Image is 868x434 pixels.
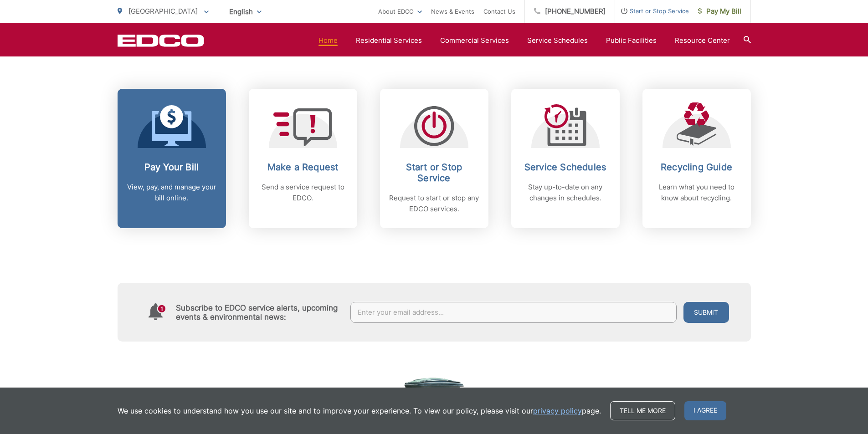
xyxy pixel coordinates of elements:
p: Stay up-to-date on any changes in schedules. [520,182,611,204]
a: Home [318,35,338,46]
span: Pay My Bill [698,6,741,17]
a: Contact Us [483,6,515,17]
h2: Start or Stop Service [389,162,479,184]
input: Enter your email address... [350,302,677,323]
span: [GEOGRAPHIC_DATA] [128,7,198,15]
h2: Pay Your Bill [127,162,217,173]
span: I agree [684,401,726,420]
a: Recycling Guide Learn what you need to know about recycling. [642,89,751,228]
a: Pay Your Bill View, pay, and manage your bill online. [118,89,226,228]
a: Public Facilities [606,35,657,46]
a: News & Events [431,6,474,17]
a: About EDCO [378,6,422,17]
h2: Make a Request [258,162,348,173]
h2: Recycling Guide [652,162,742,173]
a: Service Schedules Stay up-to-date on any changes in schedules. [511,89,620,228]
a: Commercial Services [440,35,509,46]
a: EDCD logo. Return to the homepage. [118,34,204,47]
a: Residential Services [356,35,422,46]
a: Make a Request Send a service request to EDCO. [249,89,357,228]
h2: Service Schedules [520,162,611,173]
span: English [222,4,268,20]
h4: Subscribe to EDCO service alerts, upcoming events & environmental news: [176,303,342,322]
button: Submit [683,302,729,323]
p: Send a service request to EDCO. [258,182,348,204]
a: privacy policy [533,405,582,416]
p: We use cookies to understand how you use our site and to improve your experience. To view our pol... [118,405,601,416]
a: Tell me more [610,401,675,420]
p: Request to start or stop any EDCO services. [389,193,479,214]
p: Learn what you need to know about recycling. [652,182,742,204]
a: Service Schedules [527,35,588,46]
p: View, pay, and manage your bill online. [127,182,217,204]
a: Resource Center [675,35,730,46]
